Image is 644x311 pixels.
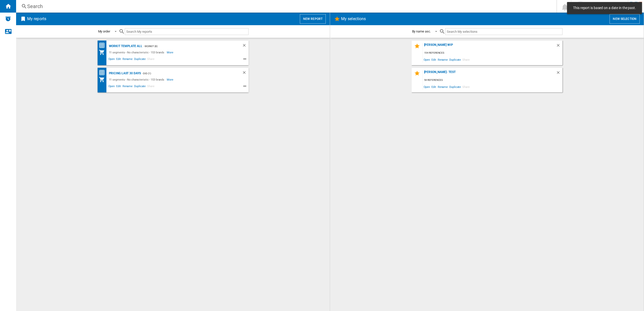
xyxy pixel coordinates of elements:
span: Rename [122,57,133,63]
div: - DID (1) [141,70,232,77]
input: Search My selections [445,28,562,35]
span: Duplicate [449,83,462,90]
button: New report [300,14,326,24]
div: Search [27,3,543,10]
span: Open [423,83,431,90]
div: [PERSON_NAME]- Test [423,70,556,77]
h2: My selections [340,14,367,24]
span: Share [146,84,155,90]
span: This report is based on a date in the past. [572,6,637,11]
div: Delete [556,43,562,50]
div: Delete [556,70,562,77]
div: 11 segments - No characteristic - 153 brands [108,49,167,55]
img: alerts-logo.svg [5,16,11,22]
div: My Assortment [99,49,108,55]
div: Workit Template All [108,43,142,49]
span: Edit [431,56,437,63]
div: 11 segments - No characteristic - 153 brands [108,77,167,83]
span: Rename [437,56,449,63]
span: Duplicate [133,57,146,63]
span: Edit [431,83,437,90]
div: Pricing Last 30 days [108,70,141,77]
span: Duplicate [133,84,146,90]
span: Open [108,84,116,90]
div: Delete [242,70,249,77]
div: Price Matrix [99,70,108,76]
div: My order [98,29,110,33]
div: - Workit (8) [142,43,232,49]
span: Rename [437,83,449,90]
h2: My reports [26,14,47,24]
div: Price Matrix [99,42,108,49]
div: My Assortment [99,77,108,83]
input: Search My reports [125,28,249,35]
span: Share [146,57,155,63]
div: [PERSON_NAME] WIP [423,43,556,50]
div: Delete [242,43,249,49]
span: Open [108,57,116,63]
span: Edit [115,57,122,63]
span: More [167,49,174,55]
span: Duplicate [449,56,462,63]
span: More [167,77,174,83]
button: New selection [610,14,640,24]
span: Share [462,56,470,63]
span: Open [423,56,431,63]
div: 54 references [423,77,562,83]
span: Share [462,83,470,90]
span: Edit [115,84,122,90]
span: Rename [122,84,133,90]
div: By name asc. [412,29,431,33]
div: 154 references [423,50,562,56]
